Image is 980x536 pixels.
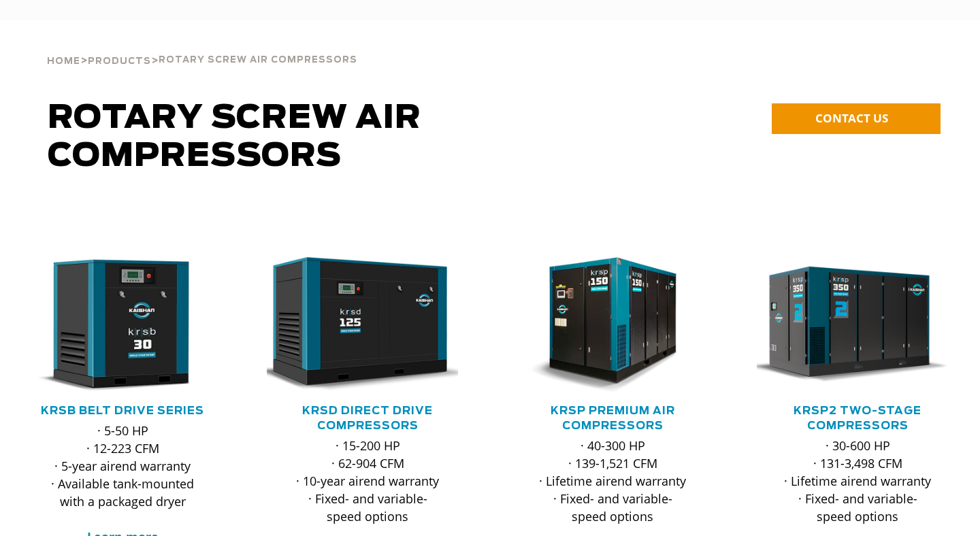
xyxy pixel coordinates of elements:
[784,437,931,525] p: · 30-600 HP · 131-3,498 CFM · Lifetime airend warranty · Fixed- and variable-speed options
[502,257,703,393] img: krsp150
[47,57,80,66] span: Home
[794,405,921,431] a: KRSP2 Two-Stage Compressors
[815,110,888,126] span: CONTACT US
[47,54,80,67] a: Home
[47,20,357,72] div: > >
[772,103,941,134] a: CONTACT US
[88,57,151,66] span: Products
[159,56,357,65] span: Rotary Screw Air Compressors
[551,405,675,431] a: KRSP Premium Air Compressors
[12,257,213,393] img: krsb30
[539,437,686,525] p: · 40-300 HP · 139-1,521 CFM · Lifetime airend warranty · Fixed- and variable-speed options
[757,257,958,393] div: krsp350
[294,437,441,525] p: · 15-200 HP · 62-904 CFM · 10-year airend warranty · Fixed- and variable-speed options
[512,257,713,393] div: krsp150
[302,405,433,431] a: KRSD Direct Drive Compressors
[267,257,468,393] div: krsd125
[48,102,421,173] span: Rotary Screw Air Compressors
[747,257,948,393] img: krsp350
[41,405,204,416] a: KRSB Belt Drive Series
[88,54,151,67] a: Products
[257,257,458,393] img: krsd125
[22,257,223,393] div: krsb30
